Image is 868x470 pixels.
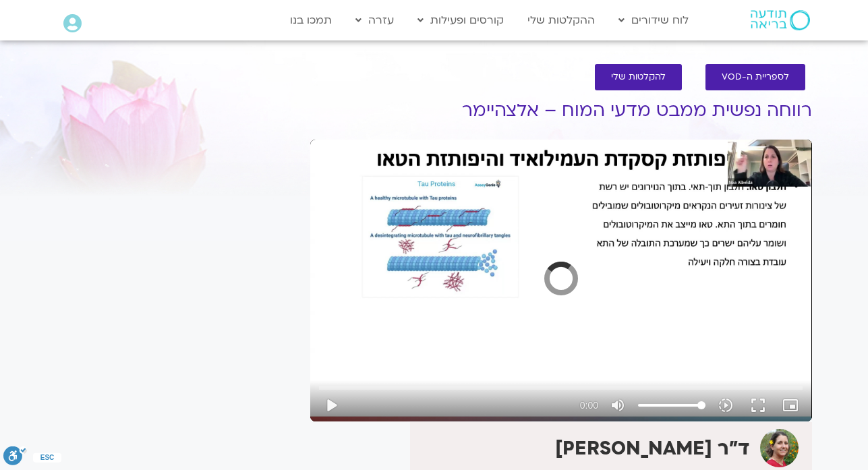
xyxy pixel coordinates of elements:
[611,72,666,82] span: להקלטות שלי
[411,7,511,33] a: קורסים ופעילות
[555,436,750,461] strong: ד"ר [PERSON_NAME]
[722,72,789,82] span: לספריית ה-VOD
[521,7,602,33] a: ההקלטות שלי
[705,64,805,90] a: לספריית ה-VOD
[283,7,339,33] a: תמכו בנו
[751,10,810,30] img: תודעה בריאה
[349,7,401,33] a: עזרה
[612,7,695,33] a: לוח שידורים
[595,64,682,90] a: להקלטות שלי
[310,100,812,121] h1: רווחה נפשית ממבט מדעי המוח – אלצהיימר
[760,429,799,467] img: ד"ר נועה אלבלדה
